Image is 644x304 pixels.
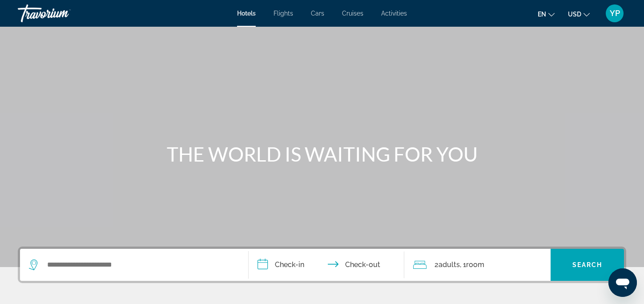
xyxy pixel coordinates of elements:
button: User Menu [603,4,626,23]
span: Room [466,260,484,269]
button: Search [551,249,624,281]
button: Change language [538,8,555,20]
span: 2 [435,259,460,271]
span: USD [568,11,581,18]
a: Flights [274,10,293,17]
span: YP [610,9,620,18]
button: Check in and out dates [249,249,404,281]
button: Travelers: 2 adults, 0 children [404,249,551,281]
a: Cruises [342,10,363,17]
button: Change currency [568,8,590,20]
a: Activities [381,10,407,17]
div: Search widget [20,249,624,281]
a: Travorium [18,2,107,25]
span: , 1 [460,259,484,271]
span: Adults [439,260,460,269]
iframe: Кнопка запуска окна обмена сообщениями [608,268,637,297]
a: Cars [311,10,324,17]
span: en [538,11,546,18]
span: Search [572,261,603,268]
a: Hotels [237,10,256,17]
h1: THE WORLD IS WAITING FOR YOU [155,142,489,166]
